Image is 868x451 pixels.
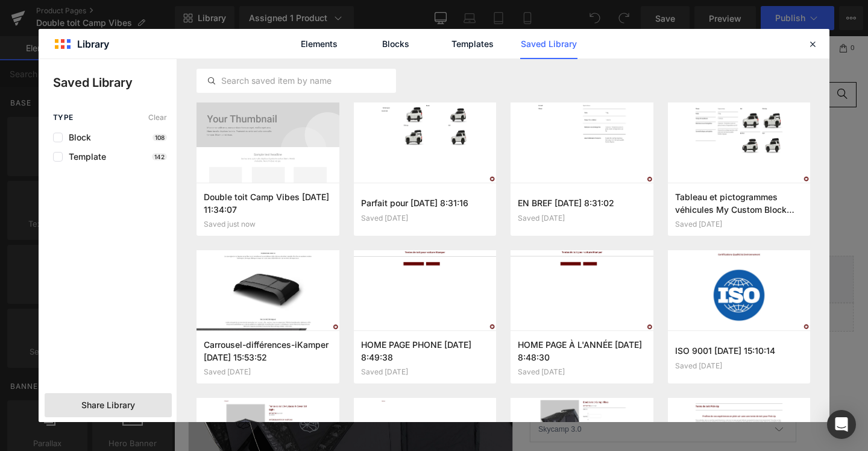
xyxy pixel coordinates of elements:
[204,338,332,363] h3: Carrousel-différences-iKamper [DATE] 15:53:52
[518,197,646,209] h3: EN BREF [DATE] 8:31:02
[435,46,455,77] a: Avis
[367,29,424,59] a: Blocks
[81,399,135,411] span: Share Library
[204,368,332,376] div: Saved [DATE]
[403,56,427,66] span: Blog
[361,197,489,209] h3: Parfait pour [DATE] 8:31:16
[119,46,568,77] nav: Translation missing: fr.navigation.header.main_nav
[675,362,804,370] div: Saved [DATE]
[197,74,395,88] input: Search saved item by name
[415,248,591,263] span: [DOMAIN_NAME] Reviews
[374,331,429,347] span: €289.00
[119,46,204,77] summary: Tentes de toit
[63,152,106,162] span: Template
[536,249,591,262] span: - Star Badge
[361,338,489,363] h3: HOME PAGE PHONE [DATE] 8:49:38
[9,7,19,17] a: Email iKamper France
[463,56,507,66] span: À propos
[520,29,577,59] a: Saved Library
[361,214,489,222] div: Saved [DATE]
[152,153,167,160] p: 142
[617,4,678,20] a: Connexion
[12,30,78,92] img: iKamper France
[280,46,395,77] a: Location tente de toit
[515,56,568,66] span: Showroom
[12,117,717,147] nav: breadcrumbs
[66,7,76,17] a: iKamper France on YouTube
[518,338,646,363] h3: HOME PAGE À L'ANNÉE [DATE] 8:48:30
[609,48,717,75] input: Rechercher...
[827,410,856,439] div: Open Intercom Messenger
[63,133,91,142] span: Block
[687,48,717,75] button: Rechercher
[204,191,332,215] h3: Double toit Camp Vibes [DATE] 11:34:07
[53,113,74,122] span: Type
[153,134,167,141] p: 108
[28,7,38,17] a: iKamper France on Facebook
[47,7,57,17] a: iKamper France on Instagram
[148,113,167,122] span: Clear
[291,29,348,59] a: Elements
[463,46,507,77] a: À propos
[518,368,646,376] div: Saved [DATE]
[361,368,489,376] div: Saved [DATE]
[280,56,395,66] span: Location tente de toit
[204,220,332,229] div: Saved just now
[515,46,568,77] a: Showroom
[119,56,192,66] span: Tentes de toit
[403,46,427,77] a: Blog
[53,74,177,92] p: Saved Library
[675,220,804,229] div: Saved [DATE]
[374,216,511,231] a: Double toit Camp Vibes
[374,376,434,388] label: Quantité
[675,344,804,357] h3: ISO 9001 [DATE] 15:10:14
[435,56,455,66] span: Avis
[212,56,272,66] span: Accessoires
[212,46,272,77] a: Accessoires
[444,29,501,59] a: Templates
[518,214,646,222] div: Saved [DATE]
[675,191,804,215] h3: Tableau et pictogrammes véhicules My Custom Block [DATE] 15:56:57
[12,124,44,140] a: Accueil
[44,124,52,140] span: /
